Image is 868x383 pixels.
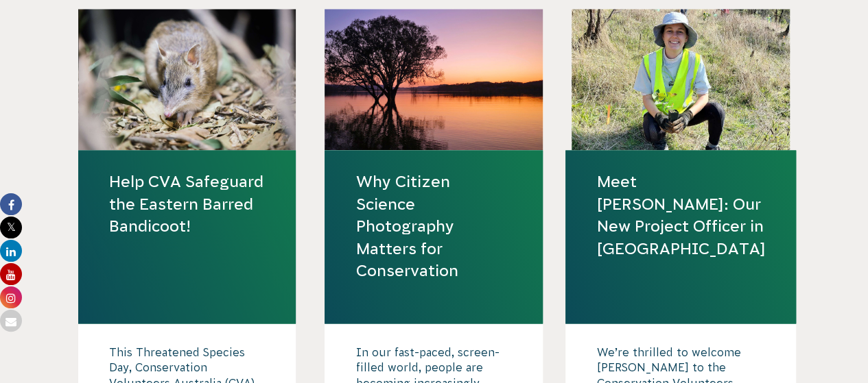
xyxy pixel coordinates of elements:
a: Help CVA Safeguard the Eastern Barred Bandicoot! [109,171,266,237]
a: Why Citizen Science Photography Matters for Conservation [355,171,512,281]
a: Meet [PERSON_NAME]: Our New Project Officer in [GEOGRAPHIC_DATA] [596,171,765,259]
